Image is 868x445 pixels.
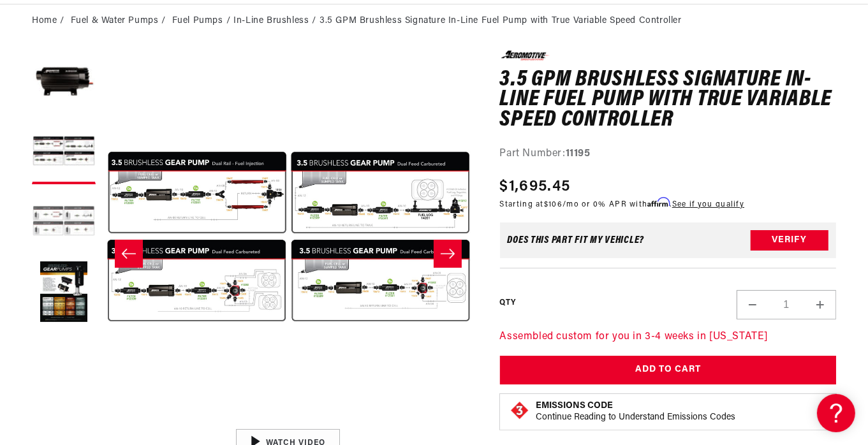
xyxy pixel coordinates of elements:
strong: Emissions Code [536,401,614,411]
button: Load image 3 in gallery view [32,191,96,254]
a: Fuel & Water Pumps [71,14,159,28]
p: Continue Reading to Understand Emissions Codes [536,412,736,423]
button: Slide right [434,240,462,268]
a: Home [32,14,57,28]
button: Slide left [115,240,143,268]
span: Affirm [647,198,670,207]
li: 3.5 GPM Brushless Signature In-Line Fuel Pump with True Variable Speed Controller [320,14,682,28]
div: Does This part fit My vehicle? [508,235,645,245]
button: Emissions CodeContinue Reading to Understand Emissions Codes [536,400,736,423]
h1: 3.5 GPM Brushless Signature In-Line Fuel Pump with True Variable Speed Controller [500,70,836,131]
button: Load image 4 in gallery view [32,261,96,325]
div: Part Number: [500,146,836,163]
button: Add to Cart [500,356,836,384]
img: Emissions code [510,400,530,421]
a: See if you qualify - Learn more about Affirm Financing (opens in modal) [672,201,744,208]
button: Load image 2 in gallery view [32,120,96,184]
li: In-Line Brushless [233,14,320,28]
button: Load image 1 in gallery view [32,50,96,114]
label: QTY [500,298,516,309]
nav: breadcrumbs [32,14,836,28]
button: Verify [751,230,828,251]
span: $106 [544,201,563,208]
a: Fuel Pumps [172,14,223,28]
p: Assembled custom for you in 3-4 weeks in [US_STATE] [500,329,836,346]
strong: 11195 [566,149,591,159]
span: $1,695.45 [500,175,571,198]
p: Starting at /mo or 0% APR with . [500,198,745,210]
